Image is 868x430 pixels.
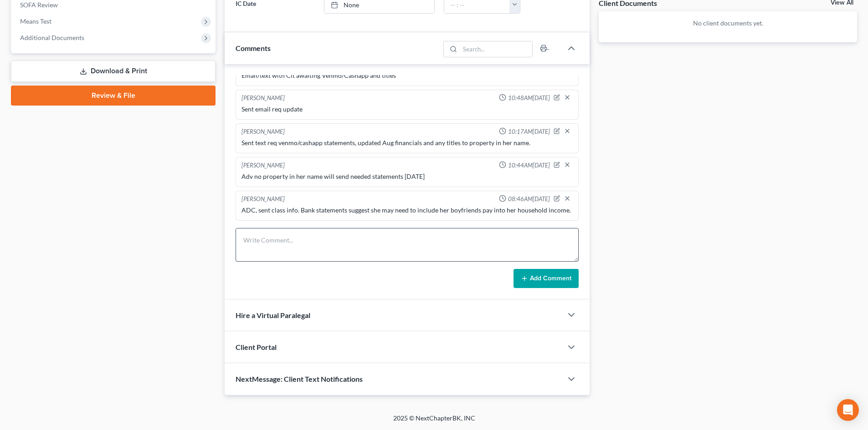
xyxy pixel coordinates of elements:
[236,311,310,319] span: Hire a Virtual Paralegal
[175,414,694,430] div: 2025 © NextChapterBK, INC
[241,161,285,170] div: [PERSON_NAME]
[606,19,850,28] p: No client documents yet.
[508,127,550,136] span: 10:17AM[DATE]
[11,61,216,82] a: Download & Print
[236,44,271,52] span: Comments
[11,86,216,106] a: Review & File
[20,34,84,41] span: Additional Documents
[241,206,573,215] div: ADC, sent class info. Bank statements suggest she may need to include her boyfriends pay into her...
[241,127,285,137] div: [PERSON_NAME]
[460,41,533,57] input: Search...
[241,71,573,80] div: Email/text with Clt awaiting Venmo/Cashapp and titles
[508,94,550,102] span: 10:48AM[DATE]
[236,343,277,351] span: Client Portal
[20,17,51,25] span: Means Test
[508,195,550,203] span: 08:46AM[DATE]
[241,172,573,181] div: Adv no property in her name will send needed statements [DATE]
[508,161,550,170] span: 10:44AM[DATE]
[241,105,573,114] div: Sent email req update
[241,94,285,103] div: [PERSON_NAME]
[241,195,285,204] div: [PERSON_NAME]
[514,269,579,288] button: Add Comment
[236,374,363,383] span: NextMessage: Client Text Notifications
[837,399,859,421] div: Open Intercom Messenger
[241,138,573,147] div: Sent text req venmo/cashapp statements, updated Aug financials and any titles to property in her ...
[20,1,58,9] span: SOFA Review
